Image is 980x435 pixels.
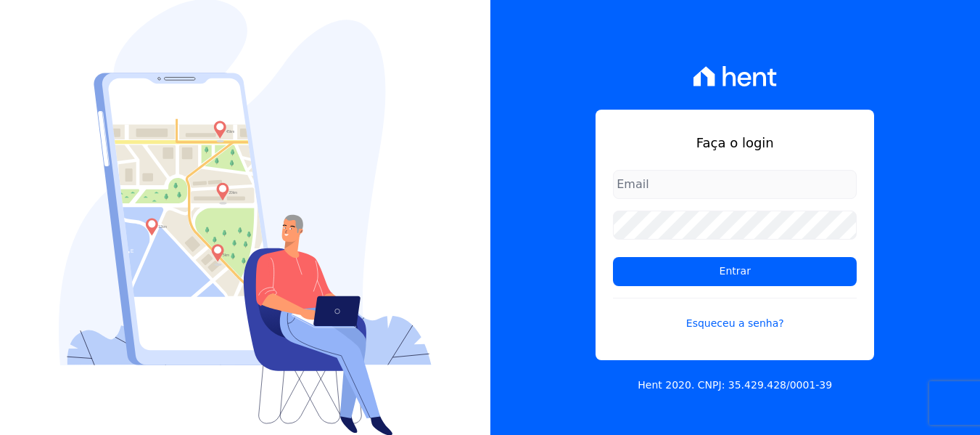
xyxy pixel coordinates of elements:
input: Entrar [613,257,857,286]
h1: Faça o login [613,133,857,153]
input: Email [613,170,857,199]
p: Hent 2020. CNPJ: 35.429.428/0001-39 [638,378,832,393]
a: Esqueceu a senha? [613,298,857,331]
